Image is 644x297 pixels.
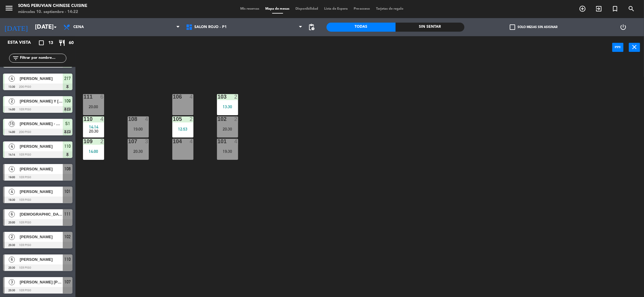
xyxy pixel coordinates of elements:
[194,25,227,29] span: SALON ROJO - P1
[128,149,149,153] div: 20:30
[631,43,638,51] i: close
[510,24,557,30] label: Solo mesas sin asignar
[12,55,19,62] i: filter_list
[19,55,66,62] input: Filtrar por nombre...
[3,39,43,46] div: Esta vista
[18,3,87,9] div: Song Peruvian Chinese Cuisine
[65,233,71,240] span: 102
[629,43,640,52] button: close
[73,25,84,29] span: Cena
[20,75,63,82] span: [PERSON_NAME]
[293,7,321,11] span: Disponibilidad
[579,5,586,12] i: add_circle_outline
[9,166,15,172] span: 4
[9,211,15,217] span: 6
[217,105,238,109] div: 13:30
[20,211,63,217] span: [DEMOGRAPHIC_DATA][PERSON_NAME]
[65,256,71,263] span: 110
[234,139,238,144] div: 4
[321,7,351,11] span: Lista de Espera
[100,94,104,100] div: 6
[9,121,15,127] span: 15
[217,127,238,131] div: 20:30
[612,43,623,52] button: power_input
[20,121,63,127] span: [PERSON_NAME] - DIRECTORA [PERSON_NAME] / SR. [PERSON_NAME]
[65,278,71,286] span: 107
[218,139,218,144] div: 101
[83,149,104,153] div: 14:00
[9,257,15,263] span: 6
[65,97,71,105] span: 109
[218,94,218,100] div: 103
[65,120,70,127] span: S1
[100,116,104,122] div: 4
[20,234,63,240] span: [PERSON_NAME]
[9,98,15,104] span: 2
[100,139,104,144] div: 2
[351,7,373,11] span: Pre-acceso
[234,116,238,122] div: 2
[20,166,63,172] span: [PERSON_NAME]
[9,144,15,150] span: 4
[20,279,63,285] span: [PERSON_NAME] [PERSON_NAME]
[69,39,74,46] span: 60
[190,116,193,122] div: 2
[172,127,193,131] div: 12:53
[20,188,63,195] span: [PERSON_NAME]
[9,234,15,240] span: 2
[65,75,71,82] span: 217
[396,23,465,32] div: Sin sentar
[145,116,148,122] div: 4
[65,210,71,218] span: 111
[620,24,627,31] i: power_settings_new
[20,98,63,104] span: [PERSON_NAME] Y [PERSON_NAME] / AGENCIA MENU - CORTESIA
[20,143,63,150] span: [PERSON_NAME]
[84,139,84,144] div: 109
[217,149,238,153] div: 19:30
[190,94,193,100] div: 4
[145,139,148,144] div: 3
[373,7,407,11] span: Tarjetas de regalo
[48,39,53,46] span: 13
[190,139,193,144] div: 4
[218,116,218,122] div: 102
[595,5,602,12] i: exit_to_app
[611,5,619,12] i: turned_in_not
[18,9,87,15] div: miércoles 10. septiembre - 14:22
[5,4,14,15] button: menu
[9,189,15,195] span: 4
[308,24,315,31] span: pending_actions
[263,7,293,11] span: Mapa de mesas
[20,256,63,263] span: [PERSON_NAME]
[52,24,59,31] i: arrow_drop_down
[83,105,104,109] div: 20:00
[58,39,65,46] i: restaurant
[327,23,396,32] div: Todas
[9,76,15,82] span: 4
[128,127,149,131] div: 19:00
[84,116,84,122] div: 110
[38,39,45,46] i: crop_square
[65,143,71,150] span: 110
[510,24,515,30] span: check_box_outline_blank
[614,43,622,51] i: power_input
[234,94,238,100] div: 2
[89,129,98,134] span: 20:30
[65,165,71,172] span: 108
[89,125,98,129] span: 14:14
[238,7,263,11] span: Mis reservas
[628,5,635,12] i: search
[65,188,71,195] span: 101
[84,94,84,100] div: 111
[5,4,14,13] i: menu
[9,279,15,285] span: 3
